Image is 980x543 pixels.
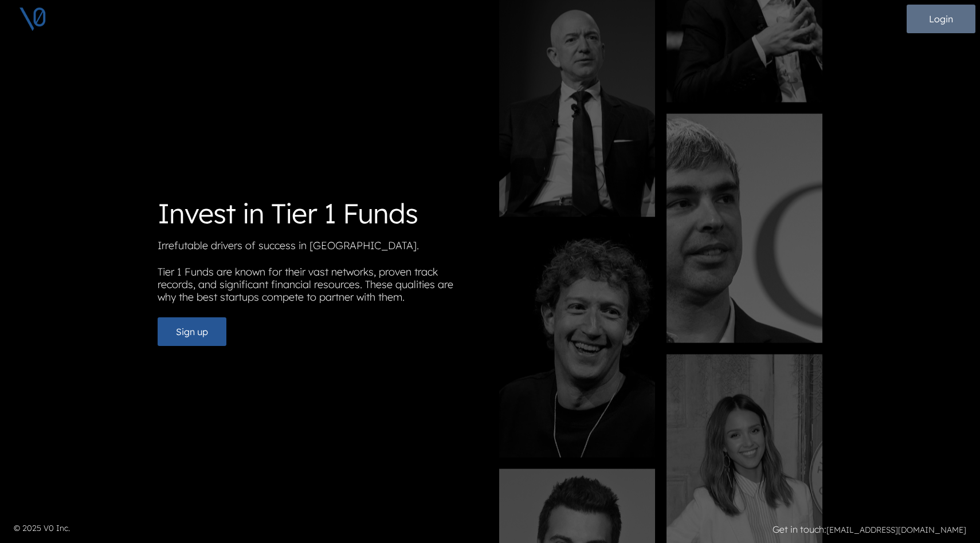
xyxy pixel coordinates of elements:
img: V0 logo [18,5,47,33]
button: Sign up [158,317,226,346]
p: Tier 1 Funds are known for their vast networks, proven track records, and significant financial r... [158,266,481,308]
button: Login [907,5,975,33]
p: Irrefutable drivers of success in [GEOGRAPHIC_DATA]. [158,239,481,257]
a: [EMAIL_ADDRESS][DOMAIN_NAME] [826,525,966,535]
strong: Get in touch: [773,524,826,535]
p: © 2025 V0 Inc. [14,522,483,534]
h1: Invest in Tier 1 Funds [158,197,481,230]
